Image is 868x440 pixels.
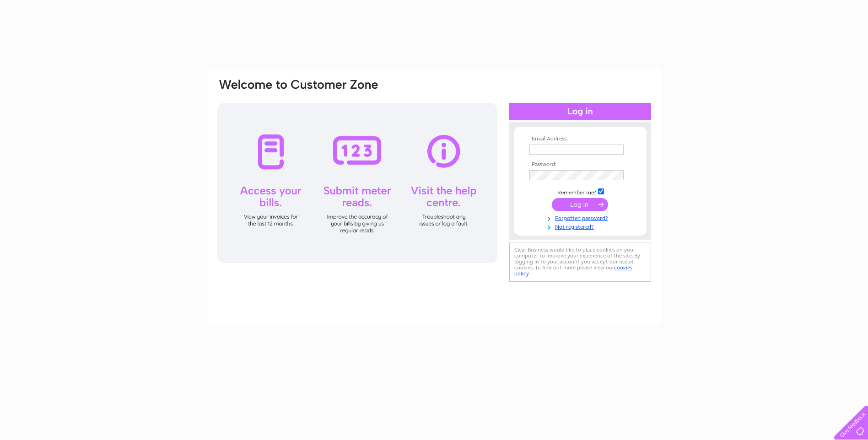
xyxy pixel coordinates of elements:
[527,136,633,142] th: Email Address:
[529,222,633,231] a: Not registered?
[552,198,608,211] input: Submit
[529,213,633,222] a: Forgotten password?
[527,161,633,168] th: Password:
[509,242,651,282] div: Clear Business would like to place cookies on your computer to improve your experience of the sit...
[514,264,632,277] a: cookies policy
[527,187,633,196] td: Remember me?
